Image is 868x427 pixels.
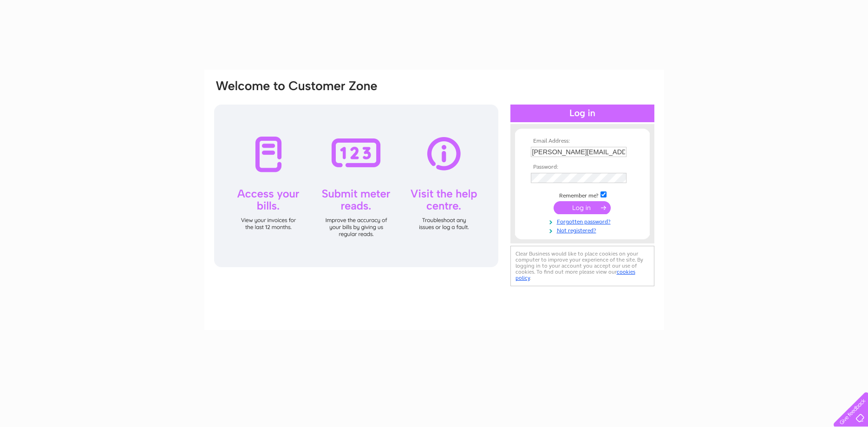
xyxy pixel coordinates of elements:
[510,246,654,286] div: Clear Business would like to place cookies on your computer to improve your experience of the sit...
[531,225,636,234] a: Not registered?
[529,138,636,145] th: Email Address:
[529,190,636,199] td: Remember me?
[531,217,636,225] a: Forgotten password?
[516,269,635,281] a: cookies policy
[529,164,636,171] th: Password:
[554,201,611,214] input: Submit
